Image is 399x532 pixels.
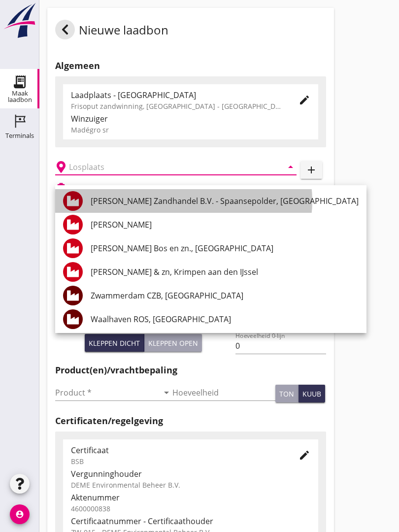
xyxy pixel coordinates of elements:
input: Hoeveelheid [172,385,276,400]
h2: Algemeen [55,59,326,72]
div: Aktenummer [71,492,310,503]
i: account_circle [10,504,30,524]
div: [PERSON_NAME] Zandhandel B.V. - Spaansepolder, [GEOGRAPHIC_DATA] [91,195,359,207]
div: Terminals [5,133,34,139]
div: Certificaatnummer - Certificaathouder [71,515,310,527]
div: 4600000838 [71,503,310,514]
h2: Beladen vaartuig [71,183,121,192]
i: add [305,164,317,176]
div: Laadplaats - [GEOGRAPHIC_DATA] [71,89,283,101]
input: Product * [55,385,159,400]
button: Kleppen open [144,334,202,352]
div: Waalhaven ROS, [GEOGRAPHIC_DATA] [91,313,359,325]
button: kuub [299,385,325,402]
i: edit [299,94,310,106]
h2: Certificaten/regelgeving [55,414,326,428]
div: ton [279,389,294,399]
div: Kleppen dicht [89,338,140,348]
h2: Product(en)/vrachtbepaling [55,364,326,377]
div: Vergunninghouder [71,468,310,480]
div: kuub [302,389,321,399]
input: Losplaats [69,159,269,175]
div: DEME Environmental Beheer B.V. [71,480,310,490]
i: arrow_drop_down [285,161,297,173]
i: edit [299,449,310,461]
div: Kleppen open [148,338,198,348]
div: BSB [71,456,283,466]
div: Certificaat [71,444,283,456]
div: Nieuwe laadbon [55,20,168,43]
div: [PERSON_NAME] Bos en zn., [GEOGRAPHIC_DATA] [91,242,359,254]
button: Kleppen dicht [85,334,144,352]
div: Frisoput zandwinning, [GEOGRAPHIC_DATA] - [GEOGRAPHIC_DATA]. [71,101,283,111]
div: [PERSON_NAME] [91,219,359,231]
div: [PERSON_NAME] & zn, Krimpen aan den IJssel [91,266,359,278]
button: ton [275,385,299,402]
img: logo-small.a267ee39.svg [2,2,37,39]
div: Winzuiger [71,113,310,125]
div: Zwammerdam CZB, [GEOGRAPHIC_DATA] [91,290,359,301]
i: arrow_drop_down [161,387,172,399]
div: Madégro sr [71,125,310,135]
input: Hoeveelheid 0-lijn [235,338,326,354]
